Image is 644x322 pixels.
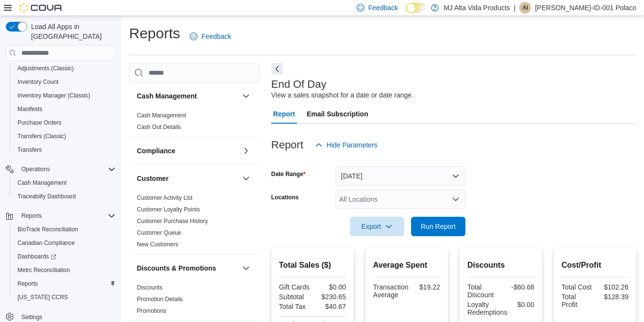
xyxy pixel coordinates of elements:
[519,2,531,14] div: Angelo-ID-001 Polaco
[17,225,78,233] span: BioTrack Reconciliation
[137,124,181,130] a: Cash Out Details
[14,144,116,156] span: Transfers
[273,104,295,124] span: Report
[17,119,62,127] span: Purchase Orders
[10,190,119,203] button: Traceabilty Dashboard
[137,112,186,119] a: Cash Management
[373,259,440,271] h2: Average Spent
[444,2,510,14] p: MJ Alta Vida Products
[597,283,628,291] div: $102.26
[137,284,163,291] a: Discounts
[137,229,181,237] span: Customer Queue
[561,283,593,291] div: Total Cost
[14,278,116,290] span: Reports
[10,290,119,304] button: [US_STATE] CCRS
[17,179,66,187] span: Cash Management
[17,239,75,247] span: Canadian Compliance
[137,284,163,291] span: Discounts
[279,293,311,301] div: Subtotal
[271,63,283,75] button: Next
[327,140,378,150] span: Hide Parameters
[523,2,528,14] span: AI
[240,90,252,102] button: Cash Management
[14,177,116,189] span: Cash Management
[14,278,42,290] a: Reports
[14,103,46,115] a: Manifests
[137,146,175,156] h3: Compliance
[368,3,398,13] span: Feedback
[10,250,119,263] a: Dashboards
[14,76,116,88] span: Inventory Count
[467,283,499,299] div: Total Discount
[279,259,346,271] h2: Total Sales ($)
[137,194,193,202] span: Customer Activity List
[10,143,119,157] button: Transfers
[137,174,168,183] h3: Customer
[17,132,66,140] span: Transfers (Classic)
[137,217,208,225] span: Customer Purchase History
[373,283,409,299] div: Transaction Average
[421,222,456,231] span: Run Report
[27,22,116,41] span: Load All Apps in [GEOGRAPHIC_DATA]
[137,241,178,248] span: New Customers
[17,280,38,288] span: Reports
[356,217,398,236] span: Export
[137,218,208,225] a: Customer Purchase History
[467,259,534,271] h2: Discounts
[350,217,404,236] button: Export
[514,2,516,14] p: |
[535,2,636,14] p: [PERSON_NAME]-ID-001 Polaco
[17,163,54,175] button: Operations
[137,91,238,101] button: Cash Management
[137,112,186,119] span: Cash Management
[14,90,116,101] span: Inventory Manager (Classic)
[14,251,116,262] span: Dashboards
[137,194,193,201] a: Customer Activity List
[14,130,70,142] a: Transfers (Classic)
[307,104,368,124] span: Email Subscription
[14,224,82,235] a: BioTrack Reconciliation
[17,146,42,154] span: Transfers
[137,307,166,315] span: Promotions
[14,191,80,202] a: Traceabilty Dashboard
[14,117,66,129] a: Purchase Orders
[503,283,534,291] div: -$60.68
[129,24,180,43] h1: Reports
[137,206,200,213] span: Customer Loyalty Points
[137,206,200,213] a: Customer Loyalty Points
[21,165,50,173] span: Operations
[17,210,46,222] button: Reports
[14,237,79,249] a: Canadian Compliance
[137,91,197,101] h3: Cash Management
[17,266,70,274] span: Metrc Reconciliation
[240,262,252,274] button: Discounts & Promotions
[240,173,252,184] button: Customer
[17,163,116,175] span: Operations
[21,212,42,220] span: Reports
[137,123,181,131] span: Cash Out Details
[14,251,60,262] a: Dashboards
[311,135,381,155] button: Hide Parameters
[240,145,252,157] button: Compliance
[279,303,311,310] div: Total Tax
[10,277,119,290] button: Reports
[137,296,183,303] a: Promotion Details
[271,139,303,151] h3: Report
[279,283,311,291] div: Gift Cards
[17,64,74,72] span: Adjustments (Classic)
[2,209,119,223] button: Reports
[271,79,327,90] h3: End Of Day
[14,76,63,88] a: Inventory Count
[10,223,119,236] button: BioTrack Reconciliation
[10,129,119,143] button: Transfers (Classic)
[14,264,74,276] a: Metrc Reconciliation
[186,27,235,46] a: Feedback
[411,217,465,236] button: Run Report
[17,210,116,222] span: Reports
[2,162,119,176] button: Operations
[406,3,426,13] input: Dark Mode
[10,62,119,75] button: Adjustments (Classic)
[314,303,346,310] div: $40.67
[137,307,166,314] a: Promotions
[597,293,628,301] div: $128.39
